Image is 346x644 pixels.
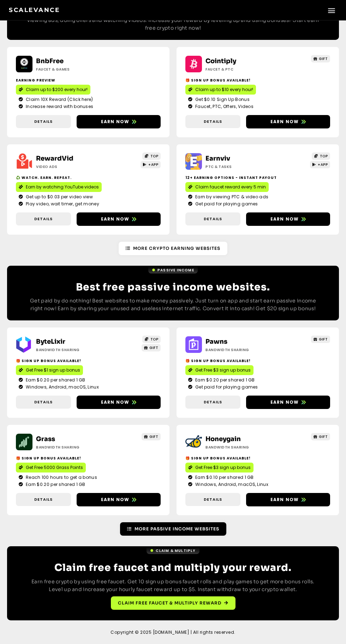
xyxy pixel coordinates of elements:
span: Earn now [101,119,130,125]
a: More Passive Income Websites [120,522,226,536]
h2: Claim free faucet and multiply your reward. [25,562,321,574]
a: TOP [142,336,161,343]
h2: Faucet & PTC [205,67,282,72]
a: Get Free $3 sign up bonus [185,463,253,473]
h2: 🎁 Sign up bonus available! [16,456,161,461]
span: Earn now [270,119,299,125]
a: GIFT [311,336,330,343]
a: Details [185,396,240,409]
span: Get $0.10 Sign Up Bonus [193,96,250,103]
a: Earn now [246,115,330,128]
span: Get paid for playing games [193,201,258,207]
a: Get Free 5000 Grass Points [16,463,86,473]
span: TOP [320,154,328,159]
span: Details [204,216,222,222]
span: Play video, wait timer, get money [24,201,99,207]
a: Earn now [77,115,161,128]
h2: 🎁 Sign up bonus available! [185,358,330,363]
span: Claim up to $10 every hour! [195,86,253,93]
span: GIFT [149,345,158,350]
a: Earn now [77,493,161,506]
span: Details [204,399,222,405]
a: Details [185,115,240,128]
span: Get Free $1 sign up bonus [26,367,80,373]
span: Claim up to $200 every hour! [26,86,88,93]
a: Earn now [77,212,161,226]
span: Claim & Multiply [156,548,196,553]
span: Earn $0.20 per shared 1 GB [24,481,85,488]
a: GIFT [142,344,161,351]
div: Menu Toggle [326,4,337,16]
a: +APP [310,161,330,168]
a: GIFT [311,55,330,62]
a: TOP [142,152,161,160]
a: RewardVid [36,155,73,162]
span: Claim free faucet & multiply reward [118,600,221,606]
a: Grass [36,435,55,443]
h2: Video ads [36,164,112,169]
span: Earn by watching YouTube videos [26,184,99,190]
span: Details [34,216,53,222]
span: Earn now [270,216,299,222]
a: Claim & Multiply [147,547,199,554]
a: Cointiply [205,57,236,65]
a: Get Free $3 sign up bonus [185,365,253,375]
a: Details [16,493,71,506]
a: Earn now [77,396,161,409]
a: BnbFree [36,57,64,65]
a: Pawns [205,338,227,345]
span: Earn $0.20 per shared 1 GB [193,377,255,383]
h2: Bandwidth Sharing [205,445,282,450]
span: Details [204,496,222,502]
span: Get paid for playing games [193,384,258,390]
a: Claim up to $200 every hour! [16,85,90,95]
span: Faucet, PTC, Offers, Videos [193,103,253,110]
span: Earn now [270,399,299,405]
h2: 🎁 Sign up bonus available! [185,456,330,461]
h2: Copyright © 2025 [DOMAIN_NAME] | All rights reserved. [9,629,337,636]
a: Get Free $1 sign up bonus [16,365,83,375]
span: GIFT [319,337,328,342]
p: Get paid by do nothing! Best websites to make money passively. Just turn on app and start earn pa... [25,297,321,313]
a: GIFT [142,433,161,440]
span: Get Free $3 sign up bonus [195,367,251,373]
p: Earn free crypto by using free faucet. Get 10 sign up bonus faucet rolls and play games to get mo... [25,578,321,594]
h2: PTC & Tasks [205,164,282,169]
span: Claim faucet reward every 5 min [195,184,266,190]
span: Increase reward with bonuses [24,103,93,110]
span: Details [34,399,53,405]
h2: 12+ Earning options - instant payout [185,175,330,180]
span: Earn $0.10 per shared 1 GB [193,474,254,481]
span: More Passive Income Websites [135,526,219,532]
h2: Best free passive income websites. [25,281,321,293]
span: Get up to $0.03 per video view [24,194,93,200]
h2: 🎁 Sign up bonus available! [16,358,161,363]
span: Earn by viewing PTC & video ads [193,194,268,200]
span: TOP [150,337,159,342]
a: Claim up to $10 every hour! [185,85,256,95]
h2: Bandwidth Sharing [36,347,112,353]
a: Earn now [246,493,330,506]
span: Earn now [101,496,130,503]
span: Details [34,119,53,125]
a: Claim free faucet & multiply reward [111,596,235,610]
a: Details [16,212,71,225]
a: ByteLixir [36,338,65,345]
a: Passive Income [148,267,198,273]
h2: Earning Preview [16,78,161,83]
a: Details [185,493,240,506]
span: GIFT [149,434,158,439]
span: Windows, Android, macOS, Linux [24,384,99,390]
span: Earn $0.20 per shared 1 GB [24,377,85,383]
span: Details [204,119,222,125]
a: Earn by watching YouTube videos [16,182,102,192]
span: TOP [150,154,159,159]
a: +APP [141,161,161,168]
a: Honeygain [205,435,241,443]
a: Claim faucet reward every 5 min [185,182,269,192]
a: Details [16,115,71,128]
h2: Faucet & Games [36,67,112,72]
a: Scalevance [9,6,60,13]
h2: 🎁 Sign up bonus available! [185,78,330,83]
span: +APP [148,162,158,167]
